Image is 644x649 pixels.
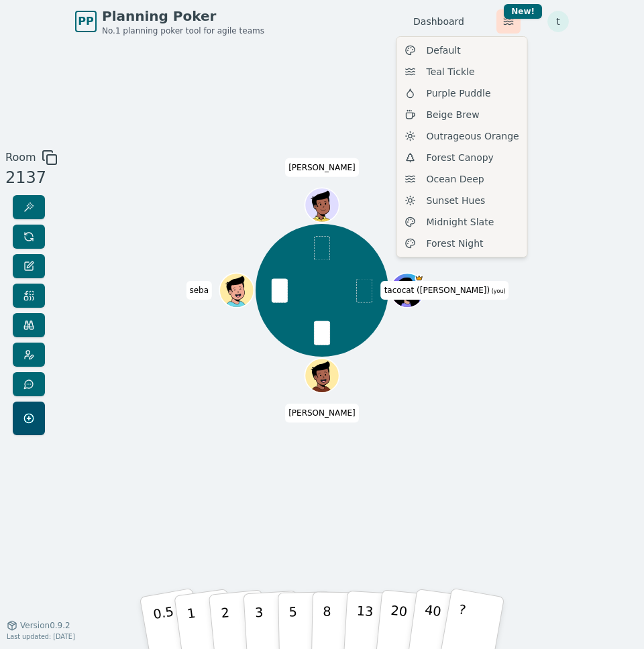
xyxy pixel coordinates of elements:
span: Purple Puddle [427,86,491,100]
span: Default [427,44,461,57]
span: Sunset Hues [427,194,486,207]
span: Forest Canopy [427,151,494,164]
span: Ocean Deep [427,172,484,186]
span: Forest Night [427,237,484,250]
span: Outrageous Orange [427,129,519,143]
span: Teal Tickle [427,65,475,78]
span: Beige Brew [427,108,480,121]
span: Midnight Slate [427,215,494,229]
